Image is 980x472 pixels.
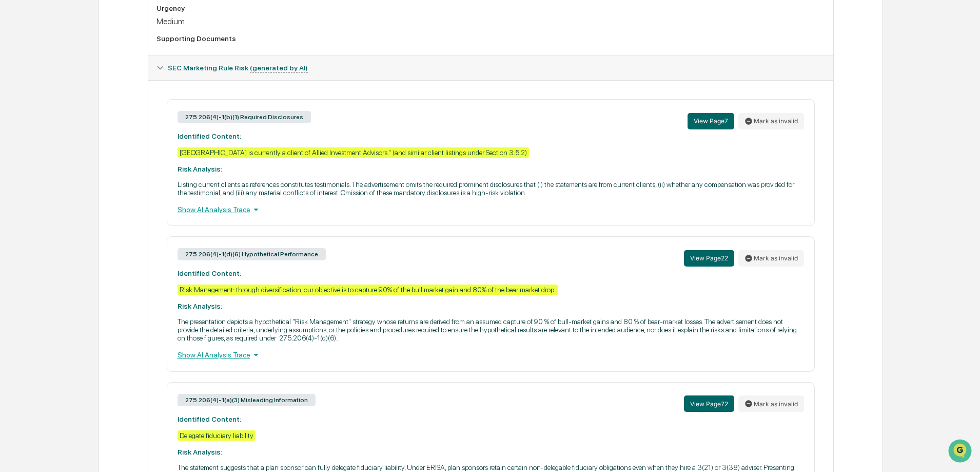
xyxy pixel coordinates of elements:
p: The presentation depicts a hypothetical "Risk Management" strategy whose returns are derived from... [178,317,804,342]
a: 🗄️Attestations [70,125,131,144]
div: 🗄️ [74,130,83,139]
span: Preclearance [21,129,66,140]
p: How can we help? [10,22,187,38]
div: SEC Marketing Rule Risk (generated by AI) [148,55,833,80]
div: Medium [156,16,825,26]
button: View Page7 [688,113,734,129]
strong: Identified Content: [178,132,241,140]
div: 275.206(4)-1(a)(3) Misleading Information [178,394,316,406]
div: We're available if you need us! [35,89,130,97]
strong: Risk Analysis: [178,302,222,310]
strong: Risk Analysis: [178,165,222,173]
button: Mark as invalid [738,113,804,129]
button: View Page72 [684,395,734,412]
button: Mark as invalid [738,250,804,267]
strong: Identified Content: [178,269,241,277]
div: Urgency [156,4,825,12]
strong: Risk Analysis: [178,448,222,456]
a: 🖐️Preclearance [6,125,70,144]
div: Supporting Documents [156,34,825,43]
div: 275.206(4)-1(b)(1) Required Disclosures [178,111,311,123]
button: View Page22 [684,250,734,267]
div: 🖐️ [10,130,18,139]
div: 🔎 [10,150,18,158]
u: (generated by AI) [250,64,308,72]
strong: Identified Content: [178,415,241,423]
span: Attestations [85,129,127,140]
button: Start new chat [174,82,187,94]
div: Risk Management: through diversification, our objective is to capture 90% of the bull market gain... [178,285,558,295]
iframe: Open customer support [947,438,975,466]
div: [GEOGRAPHIC_DATA] is currently a client of Allied Investment Advisors." (and similar client listi... [178,147,529,158]
div: Show AI Analysis Trace [178,349,804,361]
div: 275.206(4)-1(d)(6) Hypothetical Performance [178,248,326,260]
p: Listing current clients as references constitutes testimonials. The advertisement omits the requi... [178,180,804,197]
a: Powered byPylon [72,174,124,182]
div: Show AI Analysis Trace [178,204,804,215]
img: 1746055101610-c473b297-6a78-478c-a979-82029cc54cd1 [10,79,29,97]
a: 🔎Data Lookup [6,145,69,163]
button: Mark as invalid [738,395,804,412]
span: SEC Marketing Rule Risk [168,64,308,72]
span: Data Lookup [21,149,65,159]
div: Start new chat [35,79,168,89]
span: Pylon [102,174,124,182]
div: Delegate fiduciary liability [178,430,256,441]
